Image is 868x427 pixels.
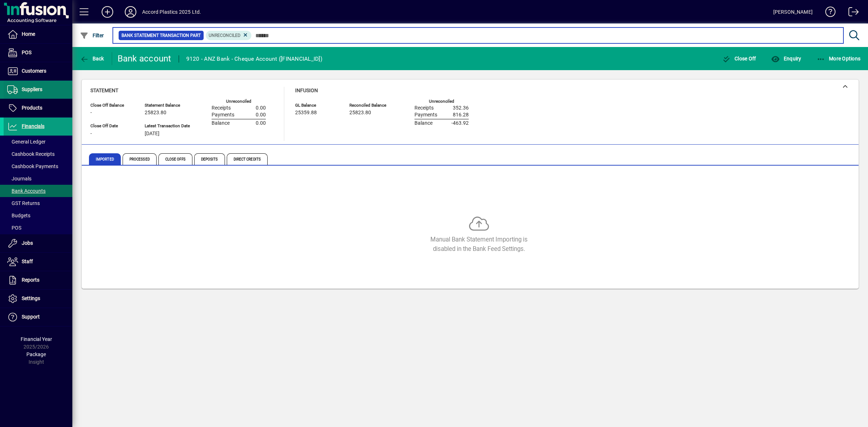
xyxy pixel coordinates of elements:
span: Unreconciled [209,33,241,38]
a: POS [4,44,72,62]
span: Payments [212,112,234,118]
a: Reports [4,271,72,289]
button: Profile [119,5,142,18]
a: Staff [4,253,72,271]
span: -463.92 [451,120,469,126]
a: POS [4,222,72,234]
span: Financial Year [21,336,52,342]
span: 25359.88 [295,110,317,116]
span: Latest Transaction Date [145,124,190,128]
span: General Ledger [7,139,46,145]
div: 9120 - ANZ Bank - Cheque Account ([FINANCIAL_ID]) [186,53,322,65]
button: Back [78,52,106,65]
a: Journals [4,172,72,185]
span: Direct Credits [227,153,268,165]
label: Unreconciled [226,99,251,104]
a: Logout [843,1,859,25]
a: Knowledge Base [820,1,836,25]
span: 816.28 [453,112,469,118]
span: Close Off Date [90,124,134,128]
span: 0.00 [256,120,266,126]
span: POS [7,225,21,231]
a: Suppliers [4,81,72,99]
span: Jobs [22,240,33,246]
span: Cashbook Receipts [7,151,55,157]
span: Filter [80,33,104,38]
span: Receipts [212,105,231,111]
a: Support [4,308,72,326]
span: Imported [89,153,121,165]
a: Cashbook Receipts [4,148,72,160]
span: - [90,131,92,137]
span: Staff [22,259,33,264]
span: Reconciled Balance [349,103,393,108]
span: Settings [22,295,40,301]
a: Budgets [4,209,72,222]
a: Bank Accounts [4,185,72,197]
span: Receipts [414,105,434,111]
span: Close Off Balance [90,103,134,108]
a: Cashbook Payments [4,160,72,172]
span: - [90,110,92,116]
span: Bank Accounts [7,188,46,194]
label: Unreconciled [429,99,454,104]
span: Payments [414,112,437,118]
span: Close Offs [158,153,192,165]
span: Customers [22,68,46,74]
span: POS [22,50,31,55]
span: Budgets [7,213,30,218]
div: Accord Plastics 2025 Ltd. [142,6,201,18]
span: Deposits [194,153,225,165]
div: Manual Bank Statement Importing is disabled in the Bank Feed Settings. [425,235,533,253]
span: Suppliers [22,86,42,92]
a: GST Returns [4,197,72,209]
span: GL Balance [295,103,339,108]
span: Balance [414,120,433,126]
button: More Options [815,52,863,65]
div: Bank account [118,53,171,64]
span: 25823.80 [349,110,371,116]
button: Enquiry [769,52,803,65]
span: Home [22,31,35,37]
div: [PERSON_NAME] [773,6,813,18]
a: Customers [4,62,72,80]
span: GST Returns [7,200,40,206]
a: Products [4,99,72,117]
a: General Ledger [4,136,72,148]
span: 352.36 [453,105,469,111]
span: Balance [212,120,230,126]
a: Home [4,25,72,43]
span: Close Off [722,56,756,61]
span: More Options [817,56,861,61]
span: Support [22,314,40,320]
span: Enquiry [771,56,801,61]
span: Journals [7,176,31,182]
span: Reports [22,277,39,283]
app-page-header-button: Back [72,52,112,65]
span: 25823.80 [145,110,166,116]
a: Jobs [4,234,72,252]
a: Settings [4,290,72,308]
span: Package [26,351,46,357]
span: Processed [123,153,157,165]
span: Financials [22,123,44,129]
mat-chip: Reconciliation Status: Unreconciled [206,31,252,40]
button: Filter [78,29,106,42]
button: Close Off [720,52,758,65]
span: Products [22,105,42,111]
span: Cashbook Payments [7,163,58,169]
span: Bank Statement Transaction Part [122,32,201,39]
span: 0.00 [256,105,266,111]
button: Add [96,5,119,18]
span: Back [80,56,104,61]
span: 0.00 [256,112,266,118]
span: [DATE] [145,131,159,137]
span: Statement Balance [145,103,190,108]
